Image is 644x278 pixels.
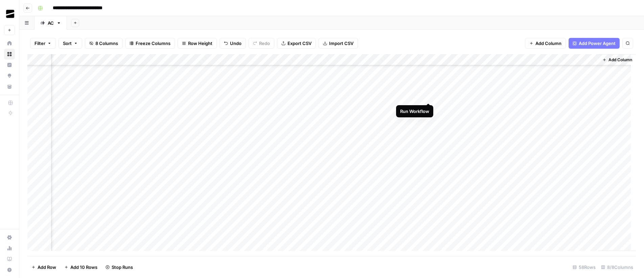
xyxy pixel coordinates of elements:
span: Add Column [535,40,561,47]
button: Help + Support [4,264,15,275]
div: 8/8 Columns [598,262,636,273]
button: Add Row [27,262,60,273]
button: Filter [30,38,56,49]
button: Freeze Columns [125,38,175,49]
button: Workspace: OGM [4,5,15,22]
button: Sort [59,38,82,49]
a: Your Data [4,81,15,92]
a: Usage [4,243,15,254]
span: Add Row [38,264,56,271]
img: OGM Logo [4,8,16,20]
div: AC [48,20,54,26]
span: Undo [230,40,241,47]
span: Export CSV [287,40,312,47]
a: Learning Hub [4,254,15,264]
button: Row Height [178,38,217,49]
div: 58 Rows [570,262,598,273]
button: Add Column [600,55,635,64]
a: Opportunities [4,70,15,81]
a: Browse [4,49,15,60]
a: Home [4,38,15,49]
button: Redo [249,38,274,49]
span: Import CSV [329,40,353,47]
a: Insights [4,60,15,70]
a: Settings [4,232,15,243]
button: 8 Columns [85,38,122,49]
div: Run Workflow [400,108,429,115]
button: Stop Runs [101,262,137,273]
button: Add 10 Rows [60,262,101,273]
a: AC [34,16,67,30]
span: Filter [34,40,45,47]
button: Add Power Agent [569,38,620,49]
span: Sort [63,40,72,47]
span: Stop Runs [112,264,133,271]
span: Row Height [188,40,212,47]
button: Undo [220,38,246,49]
span: Add 10 Rows [70,264,97,271]
span: Freeze Columns [136,40,170,47]
span: Add Column [608,57,632,63]
span: Redo [259,40,270,47]
button: Import CSV [319,38,358,49]
span: 8 Columns [95,40,118,47]
span: Add Power Agent [579,40,616,47]
button: Export CSV [277,38,316,49]
button: Add Column [525,38,566,49]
